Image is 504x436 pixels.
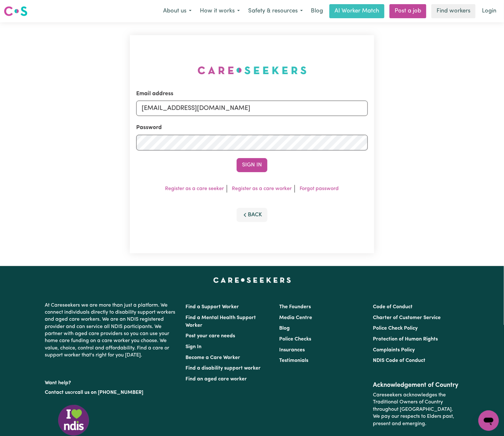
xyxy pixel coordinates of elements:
[4,4,28,19] a: Careseekers logo
[279,326,290,331] a: Blog
[45,377,178,386] p: Want help?
[185,377,247,382] a: Find an aged care worker
[185,333,235,339] a: Post your care needs
[373,358,426,363] a: NDIS Code of Conduct
[159,4,196,18] button: About us
[373,337,438,342] a: Protection of Human Rights
[300,186,339,191] a: Forgot password
[165,186,224,191] a: Register as a care seeker
[373,315,441,320] a: Charter of Customer Service
[45,386,178,399] p: or
[213,278,291,283] a: Careseekers home page
[45,390,70,395] a: Contact us
[244,4,307,18] button: Safety & resources
[185,304,239,310] a: Find a Support Worker
[4,5,28,17] img: Careseekers logo
[279,358,308,363] a: Testimonials
[232,186,292,191] a: Register as a care worker
[279,348,305,353] a: Insurances
[45,299,178,362] p: At Careseekers we are more than just a platform. We connect individuals directly to disability su...
[373,348,415,353] a: Complaints Policy
[478,4,500,18] a: Login
[185,315,256,328] a: Find a Mental Health Support Worker
[390,4,426,18] a: Post a job
[478,410,499,431] iframe: Button to launch messaging window
[279,304,311,310] a: The Founders
[237,158,267,172] button: Sign In
[373,326,418,331] a: Police Check Policy
[237,208,267,222] button: Back
[279,315,312,320] a: Media Centre
[431,4,476,18] a: Find workers
[329,4,384,18] a: AI Worker Match
[185,344,201,349] a: Sign In
[136,90,173,98] label: Email address
[136,101,368,116] input: Email address
[373,304,413,310] a: Code of Conduct
[373,389,459,430] p: Careseekers acknowledges the Traditional Owners of Country throughout [GEOGRAPHIC_DATA]. We pay o...
[75,390,143,395] a: call us on [PHONE_NUMBER]
[185,366,261,371] a: Find a disability support worker
[307,4,327,18] a: Blog
[185,355,240,360] a: Become a Care Worker
[373,381,459,389] h2: Acknowledgement of Country
[279,337,311,342] a: Police Checks
[196,4,244,18] button: How it works
[136,124,162,132] label: Password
